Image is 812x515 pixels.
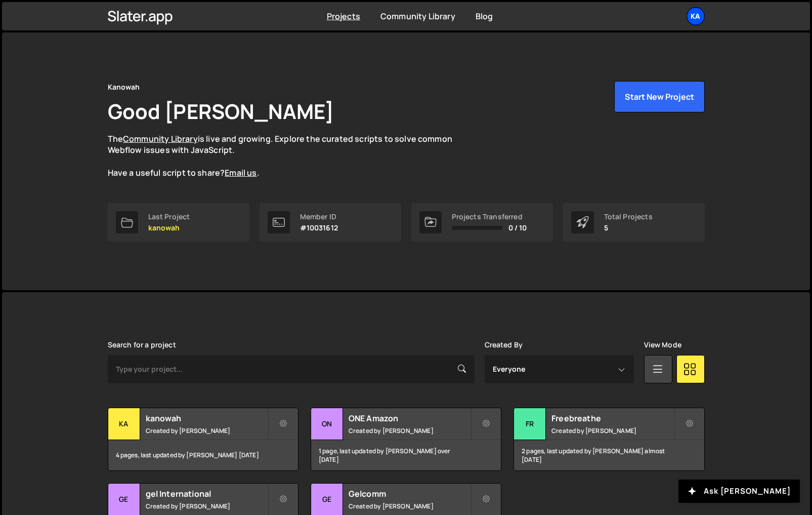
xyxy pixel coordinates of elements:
label: Created By [485,341,523,349]
button: Ask [PERSON_NAME] [678,480,800,503]
div: ON [311,408,343,440]
h1: Good [PERSON_NAME] [108,97,334,125]
p: 5 [604,224,653,232]
small: Created by [PERSON_NAME] [551,426,673,435]
div: Fr [514,408,546,440]
div: ka [108,408,140,440]
a: Last Project kanowah [108,203,249,242]
div: 4 pages, last updated by [PERSON_NAME] [DATE] [108,440,298,470]
div: Total Projects [604,213,653,221]
h2: Gelcomm [349,488,471,499]
a: ka kanowah Created by [PERSON_NAME] 4 pages, last updated by [PERSON_NAME] [DATE] [108,408,298,471]
small: Created by [PERSON_NAME] [349,426,471,435]
label: View Mode [644,341,681,349]
a: Projects [327,11,360,22]
input: Type your project... [108,355,475,383]
button: Start New Project [614,81,705,112]
a: ON ONE Amazon Created by [PERSON_NAME] 1 page, last updated by [PERSON_NAME] over [DATE] [311,408,501,471]
h2: Freebreathe [551,413,673,424]
a: Email us [225,167,257,178]
p: #10031612 [300,224,338,232]
a: Fr Freebreathe Created by [PERSON_NAME] 2 pages, last updated by [PERSON_NAME] almost [DATE] [514,408,704,471]
a: Community Library [123,133,198,144]
h2: ONE Amazon [349,413,471,424]
div: Member ID [300,213,338,221]
div: Projects Transferred [452,213,527,221]
a: Ka [687,7,705,25]
span: 0 / 10 [508,224,527,232]
div: Kanowah [108,81,140,93]
p: kanowah [148,224,190,232]
div: 1 page, last updated by [PERSON_NAME] over [DATE] [311,440,501,470]
div: Last Project [148,213,190,221]
a: Blog [476,11,493,22]
p: The is live and growing. Explore the curated scripts to solve common Webflow issues with JavaScri... [108,133,472,179]
label: Search for a project [108,341,176,349]
h2: gel International [146,488,268,499]
small: Created by [PERSON_NAME] [146,502,268,510]
small: Created by [PERSON_NAME] [146,426,268,435]
small: Created by [PERSON_NAME] [349,502,471,510]
a: Community Library [380,11,455,22]
h2: kanowah [146,413,268,424]
div: 2 pages, last updated by [PERSON_NAME] almost [DATE] [514,440,704,470]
